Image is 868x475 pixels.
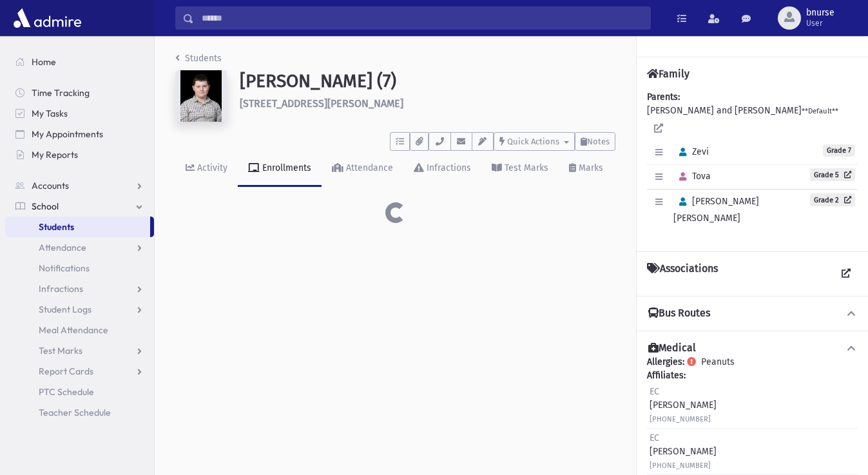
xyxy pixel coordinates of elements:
[673,196,759,224] span: [PERSON_NAME] [PERSON_NAME]
[806,8,834,18] span: bnurse
[502,162,548,173] div: Test Marks
[195,162,227,173] div: Activity
[32,149,78,160] span: My Reports
[240,97,615,110] h6: [STREET_ADDRESS][PERSON_NAME]
[32,180,69,191] span: Accounts
[673,171,711,182] span: Tova
[32,108,68,119] span: My Tasks
[5,237,154,258] a: Attendance
[39,304,92,315] span: Student Logs
[32,87,90,99] span: Time Tracking
[5,82,154,103] a: Time Tracking
[403,151,481,187] a: Infractions
[5,103,154,124] a: My Tasks
[39,324,108,336] span: Meal Attendance
[240,70,615,92] h1: [PERSON_NAME] (7)
[650,386,659,397] span: EC
[5,340,154,361] a: Test Marks
[39,283,83,295] span: Infractions
[39,221,74,233] span: Students
[647,342,858,355] button: Medical
[810,193,855,206] a: Grade 2
[32,128,103,140] span: My Appointments
[507,137,559,146] span: Quick Actions
[39,365,93,377] span: Report Cards
[238,151,322,187] a: Enrollments
[559,151,613,187] a: Marks
[5,402,154,423] a: Teacher Schedule
[647,262,718,286] h4: Associations
[647,92,680,102] b: Parents:
[5,320,154,340] a: Meal Attendance
[650,415,711,423] small: [PHONE_NUMBER]
[647,356,684,367] b: Allergies:
[5,278,154,299] a: Infractions
[575,132,615,151] button: Notes
[39,386,94,398] span: PTC Schedule
[39,262,90,274] span: Notifications
[39,345,82,356] span: Test Marks
[10,5,84,31] img: AdmirePro
[494,132,575,151] button: Quick Actions
[5,299,154,320] a: Student Logs
[32,200,59,212] span: School
[650,385,717,425] div: [PERSON_NAME]
[5,144,154,165] a: My Reports
[576,162,603,173] div: Marks
[647,307,858,320] button: Bus Routes
[647,370,686,381] b: Affiliates:
[175,53,222,64] a: Students
[5,217,150,237] a: Students
[806,18,834,28] span: User
[175,151,238,187] a: Activity
[5,175,154,196] a: Accounts
[5,258,154,278] a: Notifications
[175,52,222,70] nav: breadcrumb
[810,168,855,181] a: Grade 5
[5,382,154,402] a: PTC Schedule
[5,124,154,144] a: My Appointments
[5,52,154,72] a: Home
[650,432,659,443] span: EC
[673,146,709,157] span: Zevi
[32,56,56,68] span: Home
[5,361,154,382] a: Report Cards
[648,307,710,320] h4: Bus Routes
[175,70,227,122] img: ZAAAAAAAAAAAAAAAAAAAAAAAAAAAAAAAAAAAAAAAAAAAAAAAAAAAAAAAAAAAAAAAAAAAAAAAAAAAAAAAAAAAAAAAAAAAAAAAA...
[587,137,610,146] span: Notes
[322,151,403,187] a: Attendance
[647,90,858,241] div: [PERSON_NAME] and [PERSON_NAME]
[39,242,86,253] span: Attendance
[823,144,855,157] span: Grade 7
[647,68,690,80] h4: Family
[648,342,696,355] h4: Medical
[194,6,650,30] input: Search
[39,407,111,418] span: Teacher Schedule
[5,196,154,217] a: School
[481,151,559,187] a: Test Marks
[650,431,717,472] div: [PERSON_NAME]
[260,162,311,173] div: Enrollments
[343,162,393,173] div: Attendance
[424,162,471,173] div: Infractions
[834,262,858,286] a: View all Associations
[650,461,711,470] small: [PHONE_NUMBER]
